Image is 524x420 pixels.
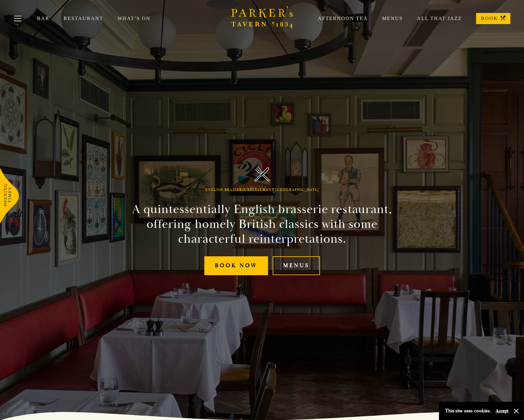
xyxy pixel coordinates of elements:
[205,188,319,192] h1: English Brasserie Restaurant [GEOGRAPHIC_DATA]
[204,256,268,275] a: Book Now
[254,166,270,182] img: Parker's Tavern Brasserie Cambridge
[121,202,403,246] h2: A quintessentially English brasserie restaurant, offering homely British classics with some chara...
[273,256,320,275] a: Menus
[445,406,491,415] p: This site uses cookies.
[496,408,509,414] button: Accept
[513,408,519,414] button: Close and accept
